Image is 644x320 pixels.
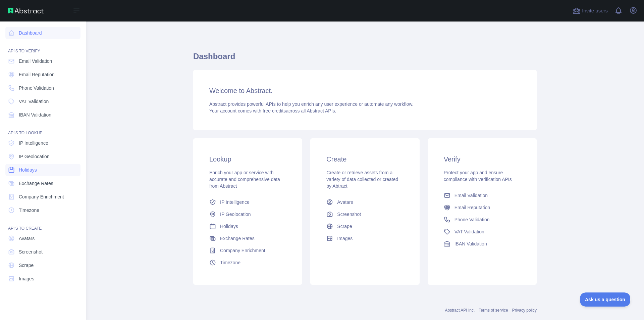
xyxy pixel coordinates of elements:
a: IP Intelligence [207,196,289,208]
a: Phone Validation [441,214,523,226]
span: IBAN Validation [454,240,487,247]
h1: Dashboard [193,51,537,67]
span: Company Enrichment [220,247,265,254]
a: Scrape [5,259,80,271]
button: Invite users [571,5,609,16]
img: Abstract API [8,8,44,13]
div: API'S TO LOOKUP [5,122,80,136]
span: Timezone [19,207,39,214]
a: Email Validation [5,55,80,67]
a: Images [324,232,406,244]
span: Images [337,235,353,242]
span: Phone Validation [19,85,54,91]
a: Screenshot [324,208,406,220]
span: free credits [263,108,286,113]
a: Holidays [207,220,289,232]
span: IBAN Validation [19,111,51,118]
a: Email Reputation [441,201,523,214]
a: Timezone [5,204,80,216]
a: Avatars [5,232,80,244]
span: Invite users [582,7,608,15]
a: Email Reputation [5,68,80,81]
span: Screenshot [337,211,361,218]
span: Email Reputation [454,204,490,211]
div: API'S TO VERIFY [5,40,80,54]
a: Holidays [5,164,80,176]
span: IP Intelligence [19,140,48,146]
span: Scrape [19,262,34,269]
span: Scrape [337,223,352,230]
a: IBAN Validation [441,238,523,250]
span: VAT Validation [454,228,484,235]
a: VAT Validation [441,226,523,238]
span: Avatars [337,199,353,205]
span: Create or retrieve assets from a variety of data collected or created by Abtract [326,170,398,189]
span: Enrich your app or service with accurate and comprehensive data from Abstract [209,170,280,189]
a: Timezone [207,257,289,269]
h3: Lookup [209,154,286,164]
iframe: Toggle Customer Support [580,292,631,307]
h3: Welcome to Abstract. [209,86,521,95]
a: IBAN Validation [5,109,80,121]
a: Screenshot [5,246,80,258]
a: Company Enrichment [207,244,289,257]
span: Protect your app and ensure compliance with verification APIs [444,170,512,182]
span: IP Intelligence [220,199,250,205]
span: Timezone [220,259,240,266]
span: VAT Validation [19,98,49,105]
span: IP Geolocation [220,211,251,218]
span: IP Geolocation [19,153,50,160]
span: Phone Validation [454,216,490,223]
a: Privacy policy [512,308,537,313]
a: Exchange Rates [207,232,289,244]
a: Dashboard [5,27,80,39]
a: Phone Validation [5,82,80,94]
span: Exchange Rates [19,180,53,187]
span: Avatars [19,235,35,242]
a: Exchange Rates [5,177,80,189]
span: Email Validation [19,58,52,64]
a: Avatars [324,196,406,208]
a: IP Geolocation [5,150,80,163]
span: Images [19,275,34,282]
div: API'S TO CREATE [5,218,80,231]
span: Email Reputation [19,71,55,78]
span: Holidays [19,167,37,173]
h3: Verify [444,154,521,164]
a: IP Intelligence [5,137,80,149]
a: Company Enrichment [5,191,80,203]
a: Email Validation [441,189,523,201]
span: Screenshot [19,248,43,255]
a: Terms of service [479,308,508,313]
span: Abstract provides powerful APIs to help you enrich any user experience or automate any workflow. [209,101,414,107]
span: Holidays [220,223,238,230]
span: Your account comes with across all Abstract APIs. [209,108,336,113]
a: VAT Validation [5,95,80,107]
h3: Create [326,154,403,164]
a: Scrape [324,220,406,232]
a: IP Geolocation [207,208,289,220]
a: Images [5,273,80,285]
span: Company Enrichment [19,193,64,200]
span: Exchange Rates [220,235,255,242]
span: Email Validation [454,192,488,199]
a: Abstract API Inc. [445,308,475,313]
